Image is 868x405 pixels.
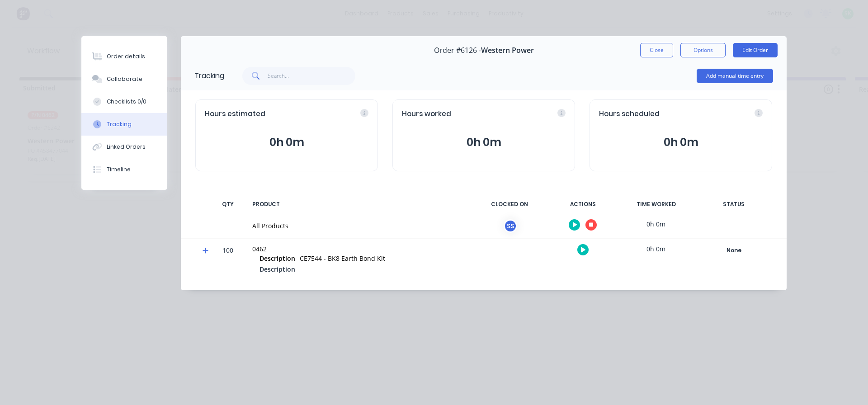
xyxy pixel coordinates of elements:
[300,254,385,263] span: CE7544 - BK8 Earth Bond Kit
[252,221,465,231] div: All Products
[81,90,167,113] button: Checklists 0/0
[107,165,131,174] div: Timeline
[434,46,481,55] span: Order #6126 -
[107,120,132,128] div: Tracking
[268,67,356,85] input: Search...
[622,239,690,259] div: 0h 0m
[599,134,763,151] button: 0h 0m
[701,245,766,256] div: None
[214,195,241,214] div: QTY
[81,158,167,181] button: Timeline
[599,109,660,119] span: Hours scheduled
[402,109,451,119] span: Hours worked
[247,195,470,214] div: PRODUCT
[640,43,673,57] button: Close
[622,195,690,214] div: TIME WORKED
[107,98,146,106] div: Checklists 0/0
[81,113,167,136] button: Tracking
[504,219,517,233] div: SS
[107,52,145,61] div: Order details
[695,195,772,214] div: STATUS
[81,136,167,158] button: Linked Orders
[481,46,534,55] span: Western Power
[81,68,167,90] button: Collaborate
[205,134,368,151] button: 0h 0m
[194,71,224,81] div: Tracking
[680,43,726,57] button: Options
[622,214,690,234] div: 0h 0m
[107,143,146,151] div: Linked Orders
[214,240,241,281] div: 100
[701,244,767,257] button: None
[549,195,617,214] div: ACTIONS
[205,109,265,119] span: Hours estimated
[252,244,465,254] div: 0462
[402,134,566,151] button: 0h 0m
[107,75,142,83] div: Collaborate
[259,254,295,263] span: Description
[81,45,167,68] button: Order details
[476,195,543,214] div: CLOCKED ON
[259,264,295,274] span: Description
[733,43,778,57] button: Edit Order
[697,69,773,83] button: Add manual time entry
